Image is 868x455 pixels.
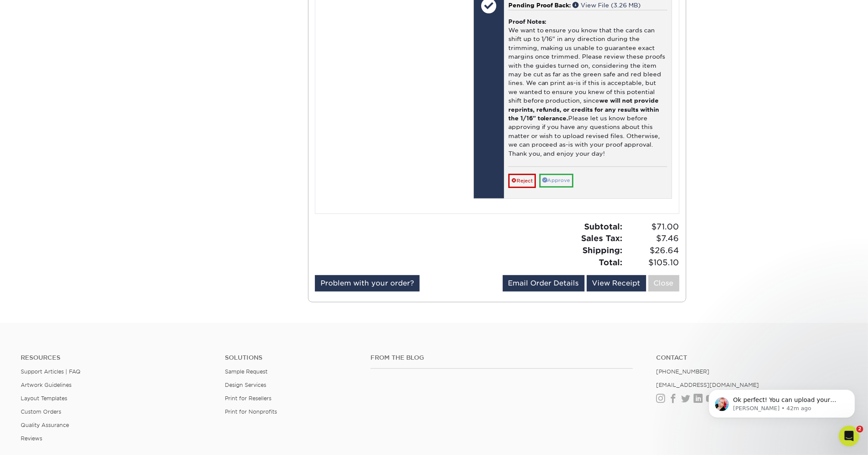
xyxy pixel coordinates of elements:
iframe: Intercom live chat [839,426,859,446]
a: Close [648,275,679,292]
span: 2 [856,426,863,433]
strong: Total: [599,257,623,267]
a: View File (3.26 MB) [573,2,641,9]
span: Pending Proof Back: [508,2,571,9]
a: [PHONE_NUMBER] [656,368,709,375]
a: Print for Resellers [225,395,271,402]
a: Approve [539,174,573,187]
strong: Proof Notes: [508,18,547,25]
a: Custom Orders [21,408,61,415]
div: We want to ensure you know that the cards can shift up to 1/16" in any direction during the trimm... [508,10,667,167]
a: Layout Templates [21,395,67,402]
a: Print for Nonprofits [225,408,277,415]
strong: Sales Tax: [582,233,623,243]
span: $26.64 [625,245,679,257]
h4: Solutions [225,354,358,361]
a: View Receipt [587,275,646,292]
a: Support Articles | FAQ [21,368,81,375]
h4: Resources [21,354,212,361]
span: $7.46 [625,232,679,245]
span: $71.00 [625,221,679,233]
a: Artwork Guidelines [21,382,72,388]
a: Sample Request [225,368,268,375]
b: we will not provide reprints, refunds, or credits for any results within the 1/16" tolerance. [508,97,660,122]
iframe: Intercom notifications message [696,371,868,432]
strong: Subtotal: [585,222,623,231]
a: Problem with your order? [315,275,420,292]
a: Quality Assurance [21,422,69,428]
a: Design Services [225,382,266,388]
a: Reject [508,174,536,188]
span: $105.10 [625,257,679,269]
a: Email Order Details [503,275,585,292]
strong: Shipping: [583,245,623,255]
h4: From the Blog [370,354,633,361]
a: [EMAIL_ADDRESS][DOMAIN_NAME] [656,382,759,388]
a: Contact [656,354,847,361]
